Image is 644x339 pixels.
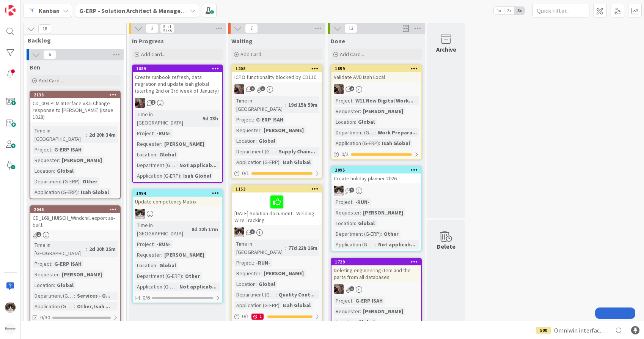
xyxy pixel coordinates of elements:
[135,161,176,169] div: Department (G-ERP)
[33,177,80,186] div: Department (G-ERP)
[30,91,120,98] div: 2138
[436,45,456,54] div: Archive
[135,98,145,108] img: BF
[331,186,421,196] div: Kv
[232,65,322,82] div: 1408ICPO functionality blocked by CD110
[360,107,361,115] span: :
[30,98,120,122] div: CD_003 PLM Interface v3.5 Change response to [PERSON_NAME] (Issue 1028)
[334,296,352,305] div: Project
[257,137,277,145] div: Global
[162,140,206,148] div: [PERSON_NAME]
[177,161,218,169] div: Not applicab...
[331,65,421,72] div: 1859
[133,197,222,207] div: Update competency Matrix
[242,169,249,177] span: 0 / 1
[132,37,164,45] span: In Progress
[380,139,412,147] div: Isah Global
[280,301,281,309] span: :
[33,156,59,164] div: Requester
[331,259,421,282] div: 1729Deleting engineering item and the parts from all databases
[39,6,60,15] span: Kanban
[376,240,417,249] div: Not applicab...
[251,314,264,320] div: 1
[353,198,371,206] div: -RUN-
[360,307,361,315] span: :
[361,208,405,217] div: [PERSON_NAME]
[256,137,257,145] span: :
[532,4,589,17] input: Quick Filter...
[232,227,322,237] div: Kv
[143,294,150,302] span: 0/6
[155,129,173,137] div: -RUN-
[51,260,52,268] span: :
[234,158,280,166] div: Application (G-ERP)
[285,101,286,109] span: :
[133,65,222,96] div: 1889Create runbook refresh, data migration and update Isah global (starting 2nd or 3rd week of Ja...
[141,51,165,58] span: Add Card...
[334,128,375,137] div: Department (G-ERP)
[5,302,16,313] img: Kv
[234,290,276,299] div: Department (G-ERP)
[55,167,75,175] div: Global
[154,129,155,137] span: :
[33,292,74,300] div: Department (G-ERP)
[30,206,120,213] div: 2046
[135,209,145,219] img: Kv
[33,126,86,143] div: Time in [GEOGRAPHIC_DATA]
[375,240,376,249] span: :
[236,66,322,71] div: 1408
[79,188,111,196] div: Isah Global
[135,282,176,291] div: Application (G-ERP)
[74,292,75,300] span: :
[232,84,322,94] div: BF
[161,140,162,148] span: :
[34,92,120,98] div: 2138
[133,65,222,72] div: 1889
[331,72,421,82] div: Validate AVD Isah Local
[349,188,354,192] span: 1
[30,91,120,122] div: 2138CD_003 PLM Interface v3.5 Change response to [PERSON_NAME] (Issue 1028)
[38,24,51,33] span: 18
[136,66,222,71] div: 1889
[256,280,257,288] span: :
[231,37,253,45] span: Waiting
[234,227,244,237] img: Kv
[355,219,356,227] span: :
[379,139,380,147] span: :
[504,7,514,14] span: 2x
[176,282,177,291] span: :
[554,326,608,335] span: Omniwin interface HCN Test
[234,147,276,156] div: Department (G-ERP)
[232,186,322,192] div: 1153
[360,208,361,217] span: :
[381,230,382,238] span: :
[334,84,344,94] img: BF
[355,318,356,326] span: :
[74,302,75,311] span: :
[234,96,285,113] div: Time in [GEOGRAPHIC_DATA]
[331,37,345,45] span: Done
[334,96,352,105] div: Project
[242,312,249,320] span: 0 / 1
[234,240,285,256] div: Time in [GEOGRAPHIC_DATA]
[33,260,51,268] div: Project
[334,208,360,217] div: Requester
[55,281,75,289] div: Global
[182,272,183,280] span: :
[281,301,313,309] div: Isah Global
[331,167,421,183] div: 2095Create holiday planner 2026
[352,96,353,105] span: :
[536,327,551,334] div: 500
[54,167,55,175] span: :
[133,190,222,197] div: 1994
[30,213,120,230] div: CD_168_HUISCH_Windchill export as-built
[234,115,253,124] div: Project
[135,240,154,248] div: Project
[356,118,377,126] div: Global
[154,240,155,248] span: :
[234,126,261,134] div: Requester
[5,5,16,16] img: Visit kanbanzone.com
[245,24,258,33] span: 7
[133,209,222,219] div: Kv
[250,86,255,91] span: 4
